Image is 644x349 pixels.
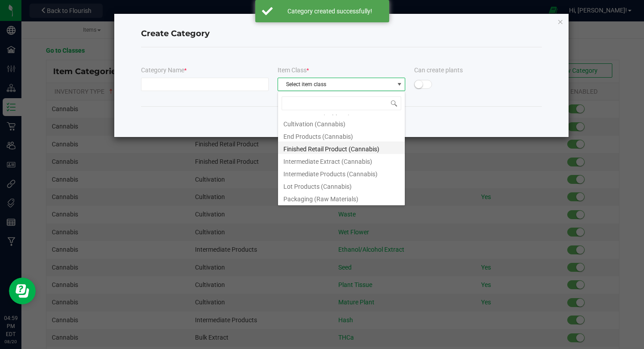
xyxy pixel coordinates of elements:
[141,66,187,74] span: Category Name
[278,7,382,16] div: Category created successfully!
[278,78,394,91] span: Select item class
[141,28,542,40] h4: Create Category
[9,278,36,304] iframe: Resource center
[278,66,309,75] label: Item Class
[414,66,463,74] span: Can create plants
